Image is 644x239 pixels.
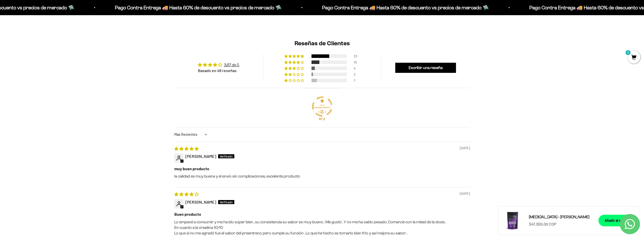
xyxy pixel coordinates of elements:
[174,39,470,48] h2: Reseñas de Clientes
[174,129,209,140] select: Sort dropdown
[503,210,523,231] img: Citrato de Magnesio - Sabor Limón
[529,221,556,227] sale-price: $47.300,00 COP
[395,63,456,73] a: Escribir una reseña
[312,96,332,117] a: Judge.me Gold Transparent Shop medal 97.2
[284,73,305,76] div: 4% (2) reviews with 2 star rating
[174,219,470,236] p: Lo empecé a consumir y me ha ido súper bien , su consistencia su sabor es muy bueno . Me gustó . ...
[284,79,305,82] div: 15% (7) reviews with 1 star rating
[354,73,360,76] div: 2
[354,67,360,70] div: 4
[174,146,199,151] span: 5 star review
[174,192,199,197] span: 4 star review
[312,96,332,118] div: Gold Transparent Shop. Published at least 95% of verified reviews received in total
[598,215,636,226] button: Añadir al carrito
[460,191,470,196] span: [DATE]
[605,218,630,223] div: Añadir al carrito
[312,96,332,117] img: Judge.me Gold Transparent Shop medal
[529,214,592,220] a: [MEDICAL_DATA] - [PERSON_NAME]
[284,54,305,58] div: 50% (23) reviews with 5 star rating
[321,4,488,12] p: Pago Contra Entrega 🚚 Hasta 60% de descuento vs precios de mercado 🛸
[628,55,640,60] a: 1
[625,50,631,56] mark: 1
[114,4,280,12] p: Pago Contra Entrega 🚚 Hasta 60% de descuento vs precios de mercado 🛸
[174,166,470,171] b: muy buen producto
[185,200,216,204] span: [PERSON_NAME]
[318,117,326,121] div: 97.2
[284,67,305,70] div: 9% (4) reviews with 3 star rating
[185,154,216,159] span: [PERSON_NAME]
[460,146,470,150] span: [DATE]
[174,173,470,179] p: la calidad es muy buena y el envío sin complicaciones, excelente producto
[174,211,470,217] b: Buen producto
[354,60,360,64] div: 10
[354,54,360,58] div: 23
[354,79,360,82] div: 7
[224,63,239,67] a: 3.87 de 5
[198,62,239,68] div: Average rating is 3.87 stars
[284,60,305,64] div: 22% (10) reviews with 4 star rating
[198,68,239,73] div: Basado en 46 reseñas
